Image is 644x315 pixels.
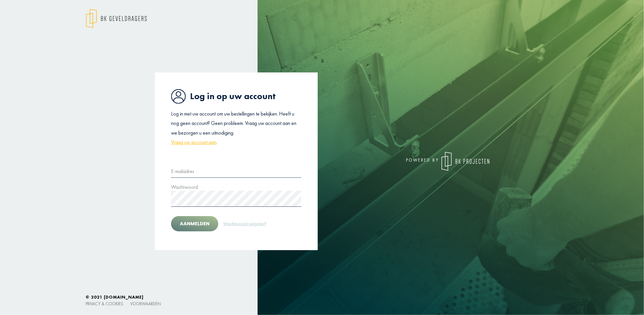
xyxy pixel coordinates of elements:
[171,182,198,192] label: Wachtwoord
[171,216,218,231] button: Aanmelden
[223,220,267,228] a: Wachtwoord vergeten?
[171,89,301,104] h1: Log in op uw account
[171,89,186,104] img: icon
[327,152,489,171] div: powered by
[171,138,216,147] a: Vraag uw account aan
[171,109,301,147] p: Log in met uw account om uw bestellingen te bekijken. Heeft u nog geen account? Geen probleem. Vr...
[86,9,147,28] img: logo
[131,301,161,306] a: Voorwaarden
[86,301,124,306] a: Privacy & cookies
[442,152,489,171] img: logo
[86,294,558,300] h6: © 2021 [DOMAIN_NAME]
